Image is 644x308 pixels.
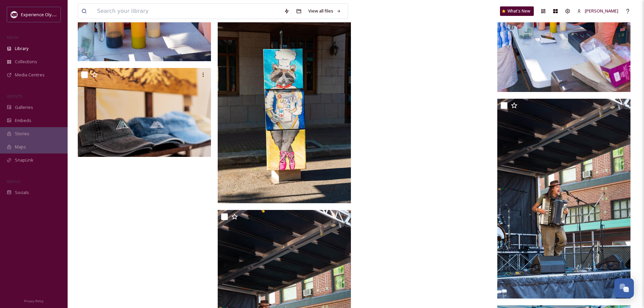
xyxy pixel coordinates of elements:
img: LoveOlySummerfest2023_ 003.jpg [78,68,211,157]
span: WIDGETS [7,94,22,99]
img: LoveOlySummerfest2023_ 008.jpg [497,99,630,299]
span: Maps [15,144,26,150]
button: Open Chat [614,278,634,298]
span: SnapLink [15,157,33,163]
img: LoveOlySummerfest2023_ 015.jpg [218,3,351,203]
span: MEDIA [7,35,19,40]
span: Galleries [15,104,33,111]
span: Collections [15,58,37,65]
span: SOCIALS [7,179,20,184]
span: Experience Olympia [21,11,61,18]
span: Embeds [15,117,31,124]
a: What's New [500,6,534,16]
a: [PERSON_NAME] [574,4,622,18]
span: Stories [15,131,29,137]
span: Privacy Policy [24,299,44,303]
input: Search your library [94,4,281,19]
span: [PERSON_NAME] [585,8,618,14]
a: Privacy Policy [24,297,44,305]
span: Media Centres [15,72,45,78]
img: download.jpeg [11,11,18,18]
span: Library [15,45,28,52]
span: Socials [15,189,29,196]
a: View all files [305,4,344,18]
